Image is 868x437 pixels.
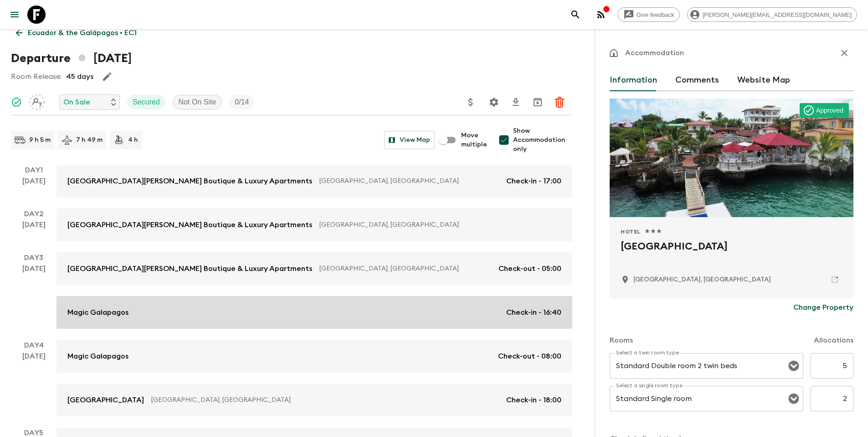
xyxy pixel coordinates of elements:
[11,24,142,42] a: Ecuador & the Galápagos • EC1
[128,135,138,145] p: 4 h
[11,49,132,68] h1: Departure [DATE]
[173,95,222,109] div: Not On Site
[617,7,680,22] a: Give feedback
[625,47,684,58] p: Accommodation
[506,395,561,406] p: Check-in - 18:00
[498,263,561,274] p: Check-out - 05:00
[11,71,62,82] p: Room Release:
[507,93,525,111] button: Download CSV
[56,252,572,285] a: [GEOGRAPHIC_DATA][PERSON_NAME] Boutique & Luxury Apartments[GEOGRAPHIC_DATA], [GEOGRAPHIC_DATA]Ch...
[787,359,800,372] button: Open
[67,307,128,318] p: Magic Galapagos
[56,384,572,416] a: [GEOGRAPHIC_DATA][GEOGRAPHIC_DATA], [GEOGRAPHIC_DATA]Check-in - 18:00
[56,165,572,198] a: [GEOGRAPHIC_DATA][PERSON_NAME] Boutique & Luxury Apartments[GEOGRAPHIC_DATA], [GEOGRAPHIC_DATA]Ch...
[67,263,312,274] p: [GEOGRAPHIC_DATA][PERSON_NAME] Boutique & Luxury Apartments
[133,97,160,108] p: Secured
[793,302,853,313] p: Change Property
[610,99,853,217] div: Photo of Angermeyer Waterfront Inn
[529,93,547,111] button: Archive (Completed, Cancelled or Unsynced Departures only)
[29,135,51,145] p: 9 h 5 m
[814,335,853,346] p: Allocations
[319,220,554,229] p: [GEOGRAPHIC_DATA], [GEOGRAPHIC_DATA]
[462,93,480,111] button: Update Price, Early Bird Discount and Costs
[179,97,216,108] p: Not On Site
[610,69,657,91] button: Information
[5,5,24,24] button: menu
[787,392,800,405] button: Open
[22,219,46,241] div: [DATE]
[151,395,499,405] p: [GEOGRAPHIC_DATA], [GEOGRAPHIC_DATA]
[687,7,857,22] div: [PERSON_NAME][EMAIL_ADDRESS][DOMAIN_NAME]
[67,176,312,187] p: [GEOGRAPHIC_DATA][PERSON_NAME] Boutique & Luxury Apartments
[22,351,46,416] div: [DATE]
[816,106,843,115] p: Approved
[737,69,790,91] button: Website Map
[56,208,572,241] a: [GEOGRAPHIC_DATA][PERSON_NAME] Boutique & Luxury Apartments[GEOGRAPHIC_DATA], [GEOGRAPHIC_DATA]
[566,5,585,24] button: search adventures
[56,340,572,373] a: Magic GalapagosCheck-out - 08:00
[698,11,857,18] span: [PERSON_NAME][EMAIL_ADDRESS][DOMAIN_NAME]
[67,395,144,406] p: [GEOGRAPHIC_DATA]
[632,11,679,18] span: Give feedback
[506,307,561,318] p: Check-in - 16:40
[621,239,842,268] h2: [GEOGRAPHIC_DATA]
[616,349,679,357] label: Select a twin room type
[11,165,56,176] p: Day 1
[67,219,312,230] p: [GEOGRAPHIC_DATA][PERSON_NAME] Boutique & Luxury Apartments
[11,252,56,263] p: Day 3
[485,93,503,111] button: Settings
[67,351,128,362] p: Magic Galapagos
[498,351,561,362] p: Check-out - 08:00
[66,71,93,82] p: 45 days
[22,263,46,329] div: [DATE]
[319,264,491,273] p: [GEOGRAPHIC_DATA], [GEOGRAPHIC_DATA]
[22,176,46,198] div: [DATE]
[513,126,572,154] span: Show Accommodation only
[793,298,853,317] button: Change Property
[11,208,56,219] p: Day 2
[384,131,435,149] button: View Map
[319,177,499,186] p: [GEOGRAPHIC_DATA], [GEOGRAPHIC_DATA]
[76,135,103,145] p: 7 h 49 m
[63,97,90,108] p: On Sale
[11,97,22,108] svg: Synced Successfully
[229,95,254,109] div: Trip Fill
[550,93,569,111] button: Delete
[235,97,249,108] p: 0 / 14
[28,27,137,38] p: Ecuador & the Galápagos • EC1
[11,340,56,351] p: Day 4
[621,228,641,235] span: Hotel
[610,335,633,346] p: Rooms
[616,382,683,390] label: Select a single room type
[127,95,165,109] div: Secured
[633,275,771,284] p: Puerto Ayora, Ecuador
[461,131,488,149] span: Move multiple
[675,69,719,91] button: Comments
[56,296,572,329] a: Magic GalapagosCheck-in - 16:40
[29,97,45,104] span: Assign pack leader
[506,176,561,187] p: Check-in - 17:00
